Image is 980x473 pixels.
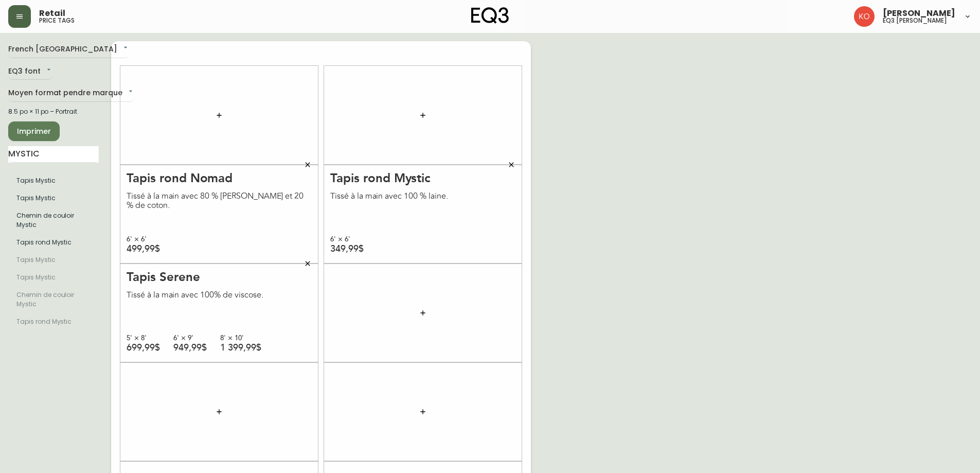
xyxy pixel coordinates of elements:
[8,107,99,116] div: 8.5 po × 11 po – Portrait
[8,251,99,269] li: Tapis
[883,17,947,24] h5: eq3 [PERSON_NAME]
[8,313,99,330] li: Tapis
[173,343,220,352] div: 949,99$
[8,41,130,58] div: French [GEOGRAPHIC_DATA]
[8,85,135,102] div: Moyen format pendre marque
[220,343,267,352] div: 1 399,99$
[127,171,312,184] div: Tapis rond Nomad
[8,234,99,251] li: Moyen format pendre marque
[471,7,509,24] img: logo
[8,286,99,313] li: Tapis
[39,9,65,17] span: Retail
[883,9,955,17] span: [PERSON_NAME]
[127,343,173,352] div: 699,99$
[127,191,312,210] div: Tissé à la main avec 80 % [PERSON_NAME] et 20 % de coton.
[8,189,99,207] li: Moyen format pendre marque
[127,235,173,244] div: 6' × 6'
[127,334,173,343] div: 5' × 8'
[127,244,173,253] div: 499,99$
[854,6,875,27] img: 9beb5e5239b23ed26e0d832b1b8f6f2a
[8,121,60,141] button: Imprimer
[127,290,312,300] div: Tissé à la main avec 100% de viscose.
[330,244,377,253] div: 349,99$
[8,172,99,189] li: Moyen format pendre marque
[127,270,312,283] div: Tapis Serene
[8,63,53,80] div: EQ3 font
[8,146,99,163] input: Recherche
[330,235,377,244] div: 6' × 6'
[220,334,267,343] div: 8' × 10'
[39,17,75,24] h5: price tags
[8,269,99,286] li: Tapis
[330,171,515,184] div: Tapis rond Mystic
[173,334,220,343] div: 6' × 9'
[8,207,99,234] li: Moyen format pendre marque
[16,125,51,138] span: Imprimer
[330,191,515,201] div: Tissé à la main avec 100 % laine.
